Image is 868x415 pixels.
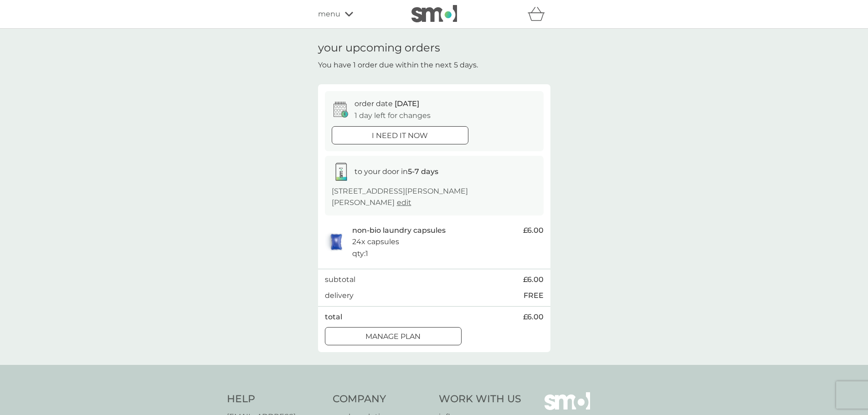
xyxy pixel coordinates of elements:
[523,311,544,323] span: £6.00
[332,185,537,209] p: [STREET_ADDRESS][PERSON_NAME][PERSON_NAME]
[325,327,462,345] button: Manage plan
[325,311,342,323] p: total
[318,41,440,55] h1: your upcoming orders
[524,290,544,302] p: FREE
[411,5,457,22] img: smol
[354,110,431,122] p: 1 day left for changes
[408,167,438,176] strong: 5-7 days
[528,5,550,23] div: basket
[352,248,368,260] p: qty : 1
[397,198,411,207] a: edit
[318,8,340,20] span: menu
[523,225,544,236] span: £6.00
[325,290,354,302] p: delivery
[352,236,399,248] p: 24x capsules
[523,274,544,286] span: £6.00
[332,126,468,144] button: i need it now
[354,98,419,110] p: order date
[354,167,438,176] span: to your door in
[395,99,419,108] span: [DATE]
[439,392,521,406] h4: Work With Us
[365,331,421,343] p: Manage plan
[325,274,355,286] p: subtotal
[372,130,428,142] p: i need it now
[318,59,478,71] p: You have 1 order due within the next 5 days.
[227,392,324,406] h4: Help
[333,392,430,406] h4: Company
[352,225,446,236] p: non-bio laundry capsules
